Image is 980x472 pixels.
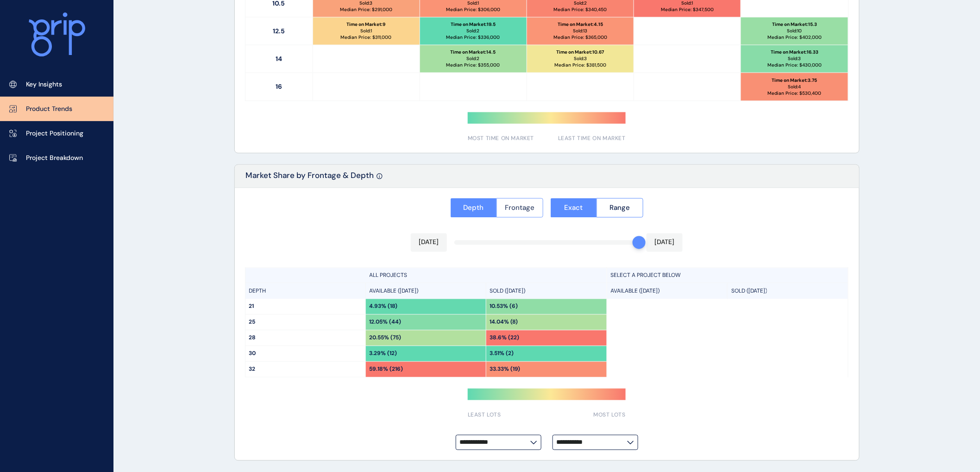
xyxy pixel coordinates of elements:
p: 38.6% (22) [490,334,520,342]
p: Time on Market : 19.5 [451,21,496,28]
button: Range [597,198,643,218]
p: Key Insights [26,80,62,89]
p: 14.04% (8) [490,319,518,326]
p: 33.33% (19) [490,366,521,374]
p: ALL PROJECTS [370,272,408,280]
span: Exact [565,203,583,213]
p: 30 [249,350,362,358]
span: LEAST LOTS [468,411,501,419]
p: Sold: 4 [788,84,801,90]
p: SOLD ([DATE]) [490,288,526,295]
p: 25 [249,319,362,326]
p: Median Price: $ 306,000 [446,6,500,13]
p: 14 [245,45,313,73]
p: Median Price: $ 347,500 [661,6,714,13]
p: SELECT A PROJECT BELOW [611,272,681,280]
p: Market Share by Frontage & Depth [246,171,374,188]
p: 20.55% (75) [370,334,402,342]
p: [DATE] [655,238,675,247]
p: 4.93% (18) [370,303,398,311]
p: Median Price: $ 340,450 [553,6,607,13]
p: Sold: 2 [467,55,480,62]
p: Sold: 3 [574,55,587,62]
p: Time on Market : 14.5 [451,49,496,55]
p: Median Price: $ 381,500 [554,62,606,68]
p: Time on Market : 4.15 [558,21,603,28]
p: Sold: 13 [573,28,587,34]
p: Time on Market : 3.75 [772,77,817,84]
p: 3.51% (2) [490,350,514,358]
span: Range [609,203,630,213]
p: 32 [249,366,362,374]
p: Product Trends [26,104,72,114]
p: 3.29% (12) [370,350,397,358]
p: Sold: 1 [360,28,372,34]
span: MOST TIME ON MARKET [468,135,534,143]
p: Sold: 2 [467,28,480,34]
p: Sold: 10 [787,28,802,34]
button: Frontage [496,198,543,218]
p: Sold: 3 [788,55,801,62]
p: Time on Market : 15.3 [772,21,817,28]
button: Depth [451,198,497,218]
p: Time on Market : 16.33 [771,49,818,55]
p: 12.5 [245,18,313,45]
p: Time on Market : 10.67 [556,49,604,55]
p: 12.05% (44) [370,319,402,326]
p: Median Price: $ 530,400 [768,90,822,97]
p: DEPTH [249,288,266,295]
p: Median Price: $ 336,000 [446,34,500,41]
p: Median Price: $ 311,000 [341,34,392,41]
p: [DATE] [419,238,439,247]
span: LEAST TIME ON MARKET [558,135,626,143]
p: Median Price: $ 365,000 [553,34,607,41]
p: 10.53% (6) [490,303,518,311]
p: Median Price: $ 402,000 [767,34,822,41]
span: MOST LOTS [594,411,626,419]
p: 21 [249,303,362,311]
p: Median Price: $ 430,000 [767,62,822,68]
p: SOLD ([DATE]) [731,288,767,295]
p: Project Positioning [26,129,83,138]
p: 59.18% (216) [370,366,403,374]
p: Time on Market : 9 [347,21,386,28]
p: 28 [249,334,362,342]
p: Project Breakdown [26,153,83,163]
p: 16 [245,73,313,101]
p: Median Price: $ 291,000 [340,6,392,13]
span: Depth [464,203,484,213]
p: Median Price: $ 355,000 [446,62,500,68]
button: Exact [551,198,597,218]
p: AVAILABLE ([DATE]) [370,288,419,295]
p: AVAILABLE ([DATE]) [611,288,660,295]
span: Frontage [505,203,534,213]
